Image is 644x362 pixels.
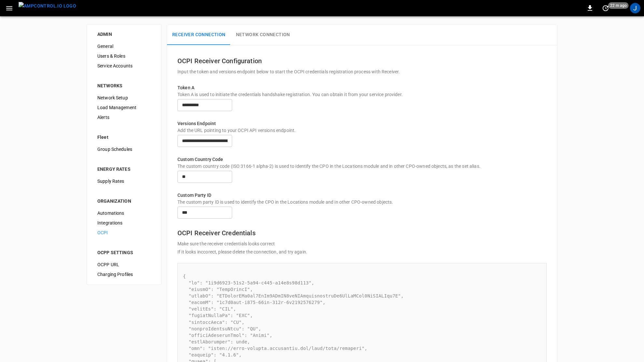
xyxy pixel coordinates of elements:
[92,51,156,61] div: Users & Roles
[97,210,151,217] span: Automations
[167,24,231,45] button: Receiver Connection
[92,41,156,51] div: General
[177,199,547,205] p: The custom party ID is used to identify the CPO in the Locations module and in other CPO-owned ob...
[177,91,547,98] p: Token A is used to initiate the credentials handshake registration. You can obtain it from your s...
[92,93,156,103] div: Network Setup
[177,56,547,66] h6: OCPI Receiver Configuration
[97,146,151,153] span: Group Schedules
[608,2,629,9] span: 22 m ago
[177,84,547,91] p: Token A
[92,144,156,154] div: Group Schedules
[177,192,547,199] p: Custom Party ID
[97,166,151,172] div: ENERGY RATES
[97,82,151,89] div: NETWORKS
[19,2,76,10] img: ampcontrol.io logo
[600,3,611,13] button: set refresh interval
[97,31,151,37] div: ADMIN
[97,198,151,204] div: ORGANIZATION
[231,24,295,45] button: Network Connection
[177,240,547,247] p: Make sure the receiver credentials looks correct
[97,229,151,236] span: OCPI
[92,218,156,228] div: Integrations
[97,134,151,140] div: Fleet
[92,61,156,71] div: Service Accounts
[92,112,156,122] div: Alerts
[97,63,151,69] span: Service Accounts
[630,3,640,13] div: profile-icon
[97,94,151,101] span: Network Setup
[92,269,156,279] div: Charging Profiles
[97,114,151,121] span: Alerts
[92,208,156,218] div: Automations
[177,163,547,169] p: The custom country code (ISO 3166-1 alpha-2) is used to identify the CPO in the Locations module ...
[177,228,547,238] h6: OCPI Receiver Credentials
[92,103,156,112] div: Load Management
[177,249,547,255] p: If it looks inccorect, please delete the connection, and try again.
[97,104,151,111] span: Load Management
[97,53,151,60] span: Users & Roles
[92,176,156,186] div: Supply Rates
[177,68,547,75] p: Input the token and versions endpoint below to start the OCPI credentials registration process wi...
[177,127,547,134] p: Add the URL pointing to your OCPI API versions endpoint.
[97,261,151,268] span: OCPP URL
[92,260,156,269] div: OCPP URL
[97,178,151,185] span: Supply Rates
[177,156,547,163] p: Custom Country Code
[92,228,156,238] div: OCPI
[97,271,151,278] span: Charging Profiles
[177,120,547,127] p: Versions Endpoint
[97,43,151,50] span: General
[97,220,151,226] span: Integrations
[97,249,151,256] div: OCPP SETTINGS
